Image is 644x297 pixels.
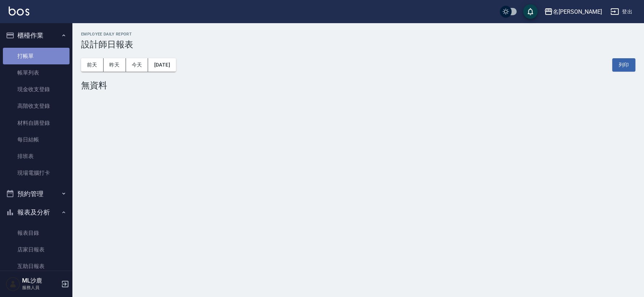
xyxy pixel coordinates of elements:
a: 材料自購登錄 [3,115,70,131]
h3: 設計師日報表 [81,39,635,50]
p: 服務人員 [22,284,59,291]
img: Person [6,277,20,291]
h5: ML沙鹿 [22,277,59,284]
button: 列印 [612,58,635,72]
div: 名[PERSON_NAME] [553,7,602,16]
button: 報表及分析 [3,203,70,222]
a: 排班表 [3,148,70,165]
div: 無資料 [81,80,635,90]
a: 互助日報表 [3,258,70,275]
a: 現場電腦打卡 [3,165,70,181]
button: 名[PERSON_NAME] [541,4,605,19]
button: 今天 [126,58,148,72]
button: 昨天 [104,58,126,72]
a: 店家日報表 [3,241,70,258]
button: 前天 [81,58,104,72]
a: 每日結帳 [3,131,70,148]
a: 報表目錄 [3,225,70,241]
button: save [523,4,538,19]
button: [DATE] [148,58,176,72]
a: 打帳單 [3,48,70,64]
button: 預約管理 [3,184,70,203]
a: 帳單列表 [3,64,70,81]
h2: Employee Daily Report [81,32,635,37]
img: Logo [9,7,29,16]
a: 現金收支登錄 [3,81,70,98]
a: 高階收支登錄 [3,98,70,114]
button: 登出 [607,5,635,18]
button: 櫃檯作業 [3,26,70,45]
